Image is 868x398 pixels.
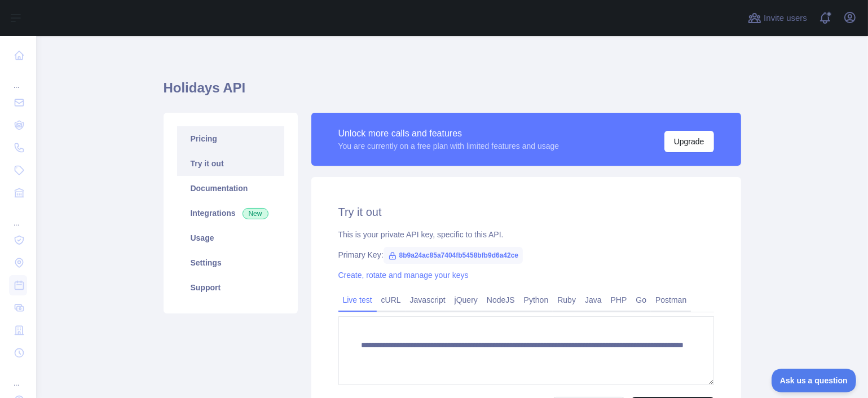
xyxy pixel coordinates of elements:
a: cURL [377,291,406,309]
a: Java [580,291,606,309]
a: Postman [651,291,691,309]
span: Invite users [764,12,807,25]
h1: Holidays API [164,79,741,106]
a: jQuery [450,291,482,309]
h2: Try it out [338,204,714,220]
a: Support [177,275,284,300]
a: Python [519,291,553,309]
div: Unlock more calls and features [338,127,559,140]
a: PHP [606,291,632,309]
div: You are currently on a free plan with limited features and usage [338,140,559,152]
button: Upgrade [664,131,714,152]
a: Javascript [406,291,450,309]
div: ... [9,205,27,228]
a: Pricing [177,126,284,151]
a: Usage [177,225,284,250]
div: ... [9,68,27,90]
div: ... [9,365,27,388]
span: New [243,208,268,219]
a: Settings [177,250,284,275]
a: Integrations New [177,201,284,225]
a: Go [631,291,651,309]
a: Ruby [553,291,580,309]
button: Invite users [746,9,809,27]
a: NodeJS [482,291,519,309]
a: Create, rotate and manage your keys [338,271,469,280]
div: This is your private API key, specific to this API. [338,229,714,240]
iframe: Toggle Customer Support [772,369,857,392]
span: 8b9a24ac85a7404fb5458bfb9d6a42ce [384,247,523,264]
a: Live test [338,291,377,309]
div: Primary Key: [338,249,714,260]
a: Try it out [177,151,284,176]
a: Documentation [177,176,284,201]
